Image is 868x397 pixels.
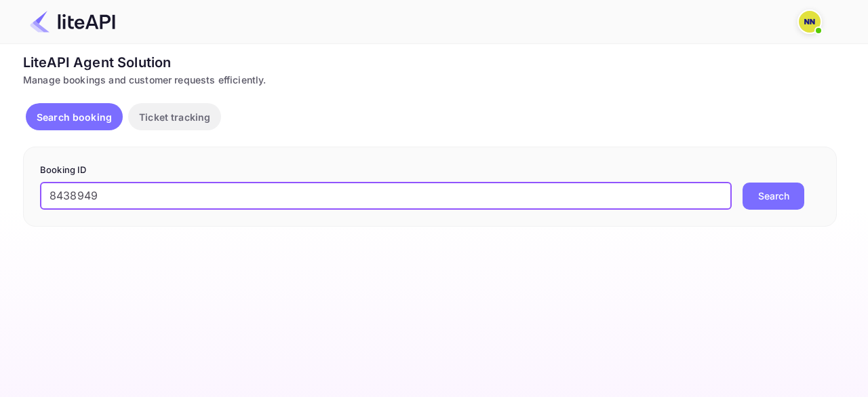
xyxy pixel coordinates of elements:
input: Enter Booking ID (e.g., 63782194) [40,183,732,210]
button: Search [743,183,804,210]
img: LiteAPI Logo [30,11,115,33]
div: LiteAPI Agent Solution [23,52,837,73]
p: Ticket tracking [139,110,210,124]
p: Booking ID [40,164,820,177]
p: Search booking [37,110,112,124]
div: Manage bookings and customer requests efficiently. [23,73,837,87]
img: N/A N/A [799,11,821,33]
